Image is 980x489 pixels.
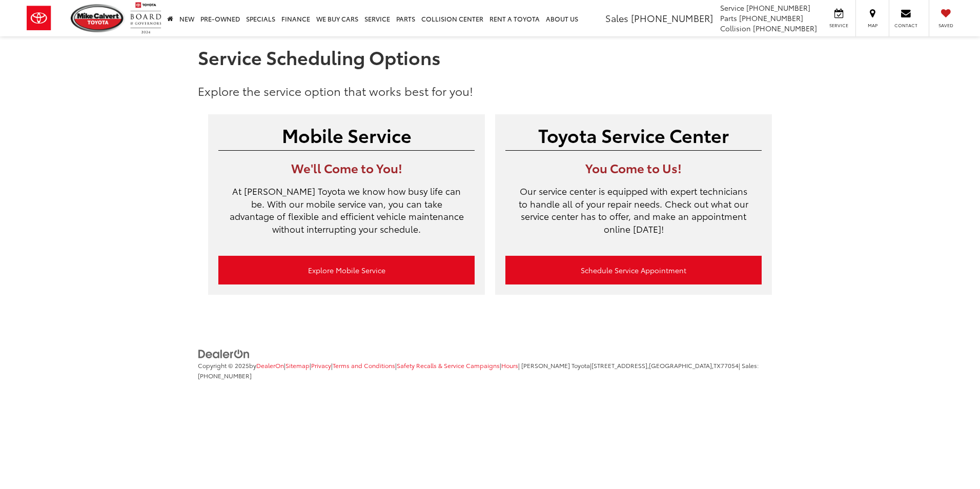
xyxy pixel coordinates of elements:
span: by [249,361,284,370]
p: At [PERSON_NAME] Toyota we know how busy life can be. With our mobile service van, you can take a... [218,185,475,246]
img: Mike Calvert Toyota [71,4,125,32]
span: Map [861,22,884,29]
a: Schedule Service Appointment [505,256,762,284]
a: Sitemap [285,361,310,370]
a: Terms and Conditions [333,361,395,370]
a: DealerOn Home Page [256,361,284,370]
a: DealerOn [198,348,250,358]
span: 77054 [721,361,739,370]
a: Hours [501,361,518,370]
span: [PHONE_NUMBER] [631,11,713,25]
span: | [284,361,310,370]
span: Copyright © 2025 [198,361,249,370]
h3: You Come to Us! [505,161,762,174]
span: [PHONE_NUMBER] [753,23,817,33]
span: Sales [605,11,628,25]
h3: We'll Come to You! [218,161,475,174]
h2: Mobile Service [218,125,475,145]
a: Safety Recalls & Service Campaigns, Opens in a new tab [397,361,500,370]
a: Privacy [311,361,331,370]
h1: Service Scheduling Options [198,47,782,67]
span: TX [713,361,721,370]
p: Explore the service option that works best for you! [198,83,782,99]
span: Contact [894,22,917,29]
span: | [395,361,500,370]
p: Our service center is equipped with expert technicians to handle all of your repair needs. Check ... [505,185,762,246]
img: DealerOn [198,349,250,360]
span: | [500,361,518,370]
span: [PHONE_NUMBER] [198,371,252,380]
span: Service [720,3,744,13]
span: [PHONE_NUMBER] [739,13,803,23]
span: [PHONE_NUMBER] [746,3,810,13]
span: Service [827,22,850,29]
span: [STREET_ADDRESS], [591,361,649,370]
span: Saved [934,22,957,29]
span: [GEOGRAPHIC_DATA], [649,361,713,370]
span: | [PERSON_NAME] Toyota [518,361,590,370]
span: | [310,361,331,370]
span: | [331,361,395,370]
h2: Toyota Service Center [505,125,762,145]
span: | [590,361,739,370]
a: Explore Mobile Service [218,256,475,284]
span: Parts [720,13,737,23]
span: Collision [720,23,751,33]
